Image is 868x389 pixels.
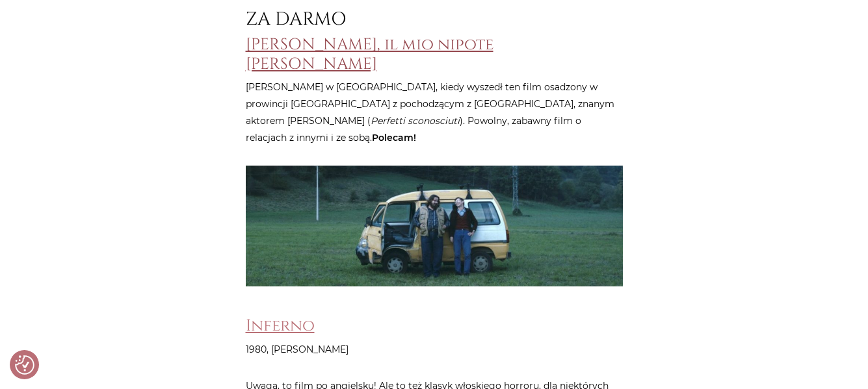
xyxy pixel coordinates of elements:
strong: Polecam! [372,132,416,144]
button: Preferencje co do zgód [15,355,34,375]
a: [PERSON_NAME], il mio nipote [PERSON_NAME] [246,34,493,74]
a: Inferno [246,315,315,336]
em: Perfetti sconosciuti [371,115,460,127]
p: [PERSON_NAME] w [GEOGRAPHIC_DATA], kiedy wyszedł ten film osadzony w prowincji [GEOGRAPHIC_DATA] ... [246,79,623,146]
h2: ZA DARMO [246,8,623,31]
img: Revisit consent button [15,355,34,375]
p: 1980, [PERSON_NAME] [246,341,623,358]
